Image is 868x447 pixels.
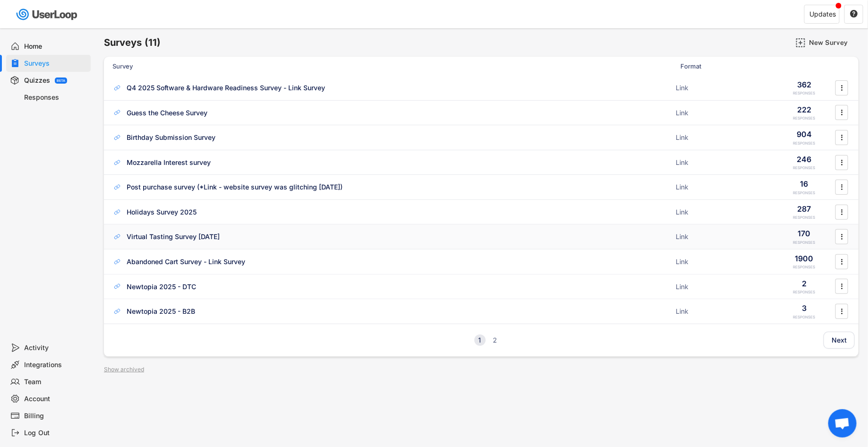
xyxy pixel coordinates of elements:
div: RESPONSES [793,141,816,146]
div: 287 [798,204,811,214]
button:  [837,304,847,318]
div: Virtual Tasting Survey [DATE] [127,232,220,241]
div: 3 [802,303,807,313]
button:  [837,155,847,170]
div: RESPONSES [793,165,816,171]
div: Link [676,108,770,118]
div: Newtopia 2025 - B2B [127,307,195,316]
div: 170 [798,228,811,239]
div: New Survey [809,38,856,47]
div: Home [25,42,87,51]
div: Link [676,257,770,266]
text:  [850,9,858,18]
div: Integrations [25,361,87,370]
div: Activity [25,344,87,352]
text:  [841,182,843,192]
button:  [850,10,858,18]
div: 2 [490,337,501,344]
div: Link [676,232,770,241]
div: 904 [797,129,812,139]
div: Log Out [25,429,87,438]
div: Format [680,62,775,70]
div: Responses [25,93,87,102]
div: Link [676,307,770,316]
div: Link [676,207,770,217]
div: RESPONSES [793,215,816,220]
div: Link [676,83,770,93]
div: 222 [797,104,811,115]
div: 362 [797,79,811,90]
div: Link [676,133,770,142]
div: RESPONSES [793,91,816,96]
text:  [841,232,843,241]
div: RESPONSES [793,265,816,270]
button: Next [824,332,855,349]
text:  [841,83,843,93]
text:  [841,306,843,316]
div: Updates [809,11,836,17]
div: RESPONSES [793,240,816,245]
button:  [837,81,847,95]
div: Abandoned Cart Survey - Link Survey [127,257,245,266]
text:  [841,132,843,142]
div: Link [676,182,770,192]
div: Holidays Survey 2025 [127,207,197,217]
img: userloop-logo-01.svg [14,5,81,24]
div: Billing [25,412,87,421]
div: Quizzes [24,76,50,85]
div: Account [25,395,87,404]
div: RESPONSES [793,116,816,121]
div: 1 [474,337,486,344]
div: Newtopia 2025 - DTC [127,282,196,292]
div: Birthday Submission Survey [127,133,215,142]
div: Show archived [104,367,144,372]
text:  [841,207,843,217]
div: RESPONSES [793,315,816,320]
button:  [837,230,847,244]
text:  [841,108,843,118]
div: Post purchase survey (*Link - website survey was glitching [DATE]) [127,182,343,192]
div: Team [25,378,87,387]
button:  [837,205,847,219]
text:  [841,157,843,167]
button:  [837,105,847,120]
button:  [837,255,847,269]
img: AddMajor.svg [796,38,806,48]
button:  [837,279,847,293]
button:  [837,130,847,145]
div: RESPONSES [793,290,816,295]
div: Open chat [828,409,857,438]
h6: Surveys (11) [104,36,161,49]
div: RESPONSES [793,190,816,196]
div: BETA [57,79,65,82]
div: Link [676,158,770,167]
text:  [841,257,843,266]
text:  [841,282,843,292]
div: Mozzarella Interest survey [127,158,211,167]
div: 2 [802,278,807,289]
div: Link [676,282,770,292]
div: 1900 [795,253,814,264]
div: Survey [112,62,675,70]
div: 246 [797,154,812,164]
div: Guess the Cheese Survey [127,108,207,118]
div: Surveys [25,59,87,68]
div: Q4 2025 Software & Hardware Readiness Survey - Link Survey [127,83,325,93]
div: 16 [800,179,808,189]
button:  [837,180,847,194]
